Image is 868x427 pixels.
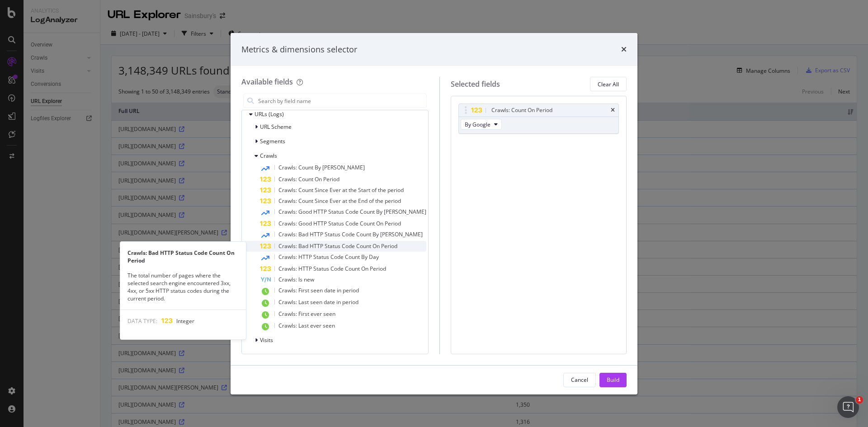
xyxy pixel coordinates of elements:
[611,108,615,113] div: times
[465,121,491,128] span: By Google
[278,208,426,216] span: Crawls: Good HTTP Status Code Count By [PERSON_NAME]
[260,123,292,131] span: URL Scheme
[590,77,627,91] button: Clear All
[120,249,246,264] div: Crawls: Bad HTTP Status Code Count On Period
[278,286,359,294] span: Crawls: First seen date in period
[451,79,500,89] div: Selected fields
[260,137,285,145] span: Segments
[278,322,335,329] span: Crawls: Last ever seen
[621,44,627,56] div: times
[257,94,426,108] input: Search by field name
[563,373,596,387] button: Cancel
[255,110,284,118] span: URLs (Logs)
[599,373,627,387] button: Build
[837,396,859,418] iframe: Intercom live chat
[278,265,386,272] span: Crawls: HTTP Status Code Count On Period
[278,298,359,306] span: Crawls: Last seen date in period
[571,376,588,384] div: Cancel
[607,376,619,384] div: Build
[856,396,863,404] span: 1
[278,197,401,205] span: Crawls: Count Since Ever at the End of the period
[260,336,273,344] span: Visits
[241,77,293,87] div: Available fields
[241,44,357,56] div: Metrics & dimensions selector
[278,175,340,183] span: Crawls: Count On Period
[120,272,246,303] div: The total number of pages where the selected search engine encountered 3xx, 4xx, or 5xx HTTP stat...
[278,242,397,250] span: Crawls: Bad HTTP Status Code Count On Period
[278,220,401,227] span: Crawls: Good HTTP Status Code Count On Period
[278,186,404,194] span: Crawls: Count Since Ever at the Start of the period
[458,103,619,134] div: Crawls: Count On PeriodtimesBy Google
[278,230,423,238] span: Crawls: Bad HTTP Status Code Count By [PERSON_NAME]
[491,106,552,115] div: Crawls: Count On Period
[231,33,637,394] div: modal
[461,119,502,130] button: By Google
[260,152,277,160] span: Crawls
[278,310,335,318] span: Crawls: First ever seen
[278,253,379,261] span: Crawls: HTTP Status Code Count By Day
[278,276,314,283] span: Crawls: Is new
[598,80,619,88] div: Clear All
[278,164,365,171] span: Crawls: Count By [PERSON_NAME]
